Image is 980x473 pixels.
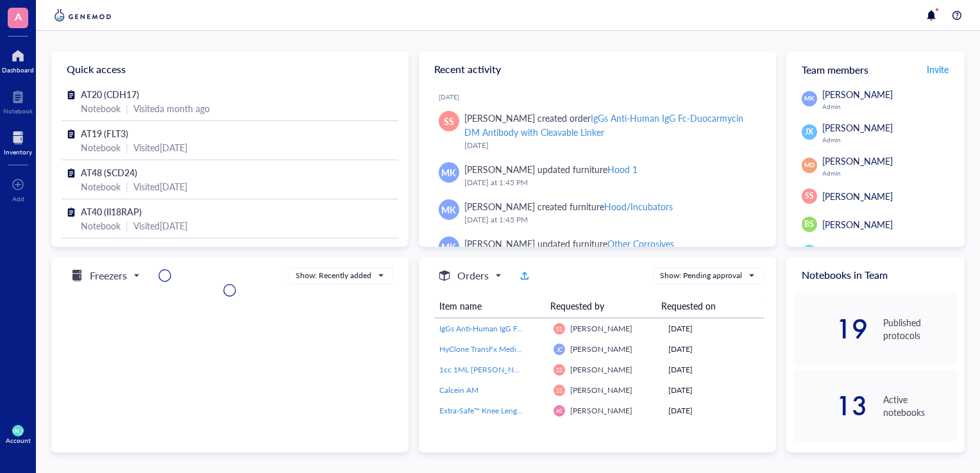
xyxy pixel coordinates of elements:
[296,270,371,281] div: Show: Recently added
[439,93,766,101] div: [DATE]
[81,219,121,233] div: Notebook
[439,344,532,354] span: HyClone TransFx Media 1 L
[656,294,754,318] th: Requested on
[444,114,454,128] span: SS
[570,323,632,334] span: [PERSON_NAME]
[557,367,562,374] span: SS
[464,213,756,226] div: [DATE] at 1:45 PM
[786,257,965,293] div: Notebooks in Team
[668,323,759,335] div: [DATE]
[439,405,544,417] a: Extra-Safe™ Knee Length Labcoats with 3 Pockets
[822,246,893,259] span: [PERSON_NAME]
[439,364,868,375] span: 1cc 1ML [PERSON_NAME] with 27G 1/2 needl Individual Packaging Disposable Industrial, laboratory, ...
[557,326,562,333] span: SS
[439,323,691,334] span: IgGs Anti-Human IgG Fc-Duocarmycin DM Antibody with Cleavable Linker
[557,387,562,394] span: SS
[439,385,478,395] span: Calcein AM
[556,346,562,353] span: JC
[464,139,756,152] div: [DATE]
[133,179,187,194] div: Visited [DATE]
[805,126,813,138] span: JX
[794,319,868,339] div: 19
[81,244,100,257] span: TL1a
[15,8,22,24] span: A
[883,316,957,342] div: Published protocols
[464,162,638,176] div: [PERSON_NAME] updated furniture
[822,88,893,101] span: [PERSON_NAME]
[668,364,759,376] div: [DATE]
[126,140,128,154] div: |
[822,136,957,144] div: Admin
[822,154,893,167] span: [PERSON_NAME]
[133,101,210,115] div: Visited a month ago
[439,385,544,396] a: Calcein AM
[6,436,31,444] div: Account
[464,111,756,139] div: [PERSON_NAME] created order
[570,344,632,354] span: [PERSON_NAME]
[429,157,766,194] a: MK[PERSON_NAME] updated furnitureHood 1[DATE] at 1:45 PM
[822,218,893,231] span: [PERSON_NAME]
[822,190,893,203] span: [PERSON_NAME]
[607,163,638,176] div: Hood 1
[604,200,673,213] div: Hood/Incubators
[81,166,137,179] span: AT48 (SCD24)
[545,294,656,318] th: Requested by
[668,405,759,417] div: [DATE]
[133,140,187,154] div: Visited [DATE]
[4,128,32,156] a: Inventory
[464,176,756,189] div: [DATE] at 1:45 PM
[51,8,114,23] img: genemod-logo
[434,294,545,318] th: Item name
[81,127,128,140] span: AT19 (FLT3)
[822,169,957,177] div: Admin
[804,219,814,230] span: BS
[464,199,673,213] div: [PERSON_NAME] created furniture
[126,179,128,194] div: |
[786,51,965,87] div: Team members
[441,165,456,179] span: MK
[926,59,949,79] button: Invite
[429,194,766,231] a: MK[PERSON_NAME] created furnitureHood/Incubators[DATE] at 1:45 PM
[883,393,957,419] div: Active notebooks
[126,101,128,115] div: |
[804,94,814,103] span: MK
[439,364,544,376] a: 1cc 1ML [PERSON_NAME] with 27G 1/2 needl Individual Packaging Disposable Industrial, laboratory, ...
[90,268,127,283] h5: Freezers
[822,103,957,110] div: Admin
[133,219,187,233] div: Visited [DATE]
[805,190,814,202] span: SS
[81,140,121,154] div: Notebook
[3,87,33,115] a: Notebook
[429,106,766,157] a: SS[PERSON_NAME] created orderIgGs Anti-Human IgG Fc-Duocarmycin DM Antibody with Cleavable Linker...
[439,323,544,335] a: IgGs Anti-Human IgG Fc-Duocarmycin DM Antibody with Cleavable Linker
[439,405,607,416] span: Extra-Safe™ Knee Length Labcoats with 3 Pockets
[3,107,33,115] div: Notebook
[441,203,456,217] span: MK
[570,405,632,416] span: [PERSON_NAME]
[822,121,893,134] span: [PERSON_NAME]
[4,148,32,156] div: Inventory
[457,268,489,283] h5: Orders
[81,101,121,115] div: Notebook
[2,46,34,74] a: Dashboard
[668,344,759,355] div: [DATE]
[660,270,742,281] div: Show: Pending approval
[927,63,949,76] span: Invite
[570,385,632,395] span: [PERSON_NAME]
[419,51,776,87] div: Recent activity
[439,344,544,355] a: HyClone TransFx Media 1 L
[51,51,409,87] div: Quick access
[570,364,632,375] span: [PERSON_NAME]
[81,179,121,194] div: Notebook
[12,195,24,203] div: Add
[81,88,139,101] span: AT20 (CDH17)
[794,395,868,416] div: 13
[556,408,563,413] span: AC
[126,219,128,233] div: |
[668,385,759,396] div: [DATE]
[804,161,815,170] span: MD
[81,205,142,218] span: AT40 (Il18RAP)
[464,112,744,138] div: IgGs Anti-Human IgG Fc-Duocarmycin DM Antibody with Cleavable Linker
[2,66,34,74] div: Dashboard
